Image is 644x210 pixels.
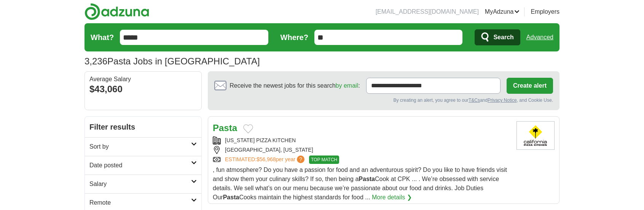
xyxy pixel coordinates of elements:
span: , fun atmosphere? Do you have a passion for food and an adventurous spirit? Do you like to have f... [213,167,507,200]
span: TOP MATCH [309,155,339,164]
label: What? [91,32,114,43]
a: Salary [85,175,201,193]
a: T&Cs [469,98,480,103]
div: [GEOGRAPHIC_DATA], [US_STATE] [213,146,510,154]
a: Sort by [85,137,201,156]
a: MyAdzuna [485,7,520,16]
a: Employers [531,7,560,16]
span: 3,236 [84,55,107,68]
div: By creating an alert, you agree to our and , and Cookie Use. [214,97,553,104]
a: Advanced [526,30,553,45]
img: California Pizza Kitchen logo [516,121,555,150]
a: Pasta [213,123,237,133]
div: Average Salary [89,76,197,82]
button: Create alert [507,78,553,94]
a: Privacy Notice [488,98,517,103]
div: $43,060 [89,82,197,96]
span: Receive the newest jobs for this search : [230,81,360,90]
h2: Remote [89,198,191,207]
h2: Filter results [85,117,201,137]
a: [US_STATE] PIZZA KITCHEN [225,137,296,143]
h1: Pasta Jobs in [GEOGRAPHIC_DATA] [84,56,260,66]
span: ? [297,155,304,163]
li: [EMAIL_ADDRESS][DOMAIN_NAME] [376,7,479,16]
h2: Date posted [89,161,191,170]
span: Search [493,30,513,45]
strong: Pasta [223,194,239,200]
h2: Sort by [89,142,191,151]
span: $56,968 [257,156,276,162]
a: Date posted [85,156,201,175]
a: by email [336,82,359,89]
img: Adzuna logo [84,3,149,20]
button: Add to favorite jobs [243,124,253,133]
a: More details ❯ [372,193,412,202]
button: Search [475,29,520,45]
label: Where? [281,32,308,43]
a: ESTIMATED:$56,968per year? [225,155,306,164]
h2: Salary [89,180,191,189]
strong: Pasta [359,176,375,182]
